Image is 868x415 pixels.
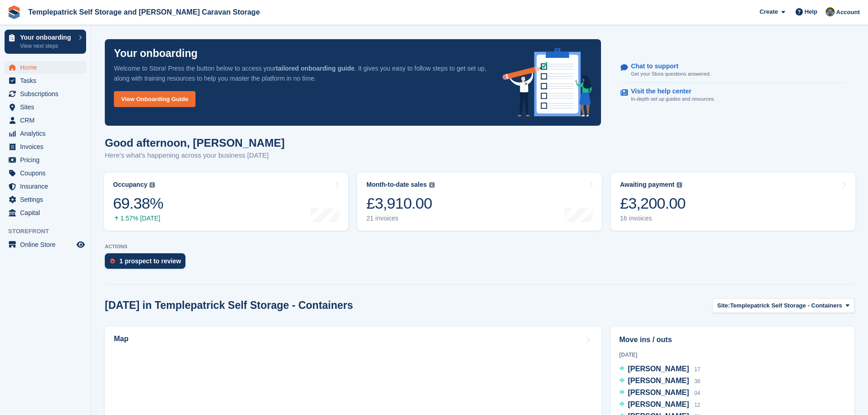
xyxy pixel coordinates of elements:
[113,181,147,189] div: Occupancy
[5,114,86,127] a: menu
[276,65,354,72] strong: tailored onboarding guide
[20,154,75,166] span: Pricing
[730,301,842,310] span: Templepatrick Self Storage - Containers
[619,387,700,399] a: [PERSON_NAME] 04
[5,154,86,166] a: menu
[5,238,86,251] a: menu
[8,227,91,236] span: Storefront
[110,258,115,264] img: prospect-51fa495bee0391a8d652442698ab0144808aea92771e9ea1ae160a38d050c398.svg
[20,206,75,219] span: Capital
[677,182,682,188] img: icon-info-grey-7440780725fd019a000dd9b08b2336e03edf1995a4989e88bcd33f0948082b44.svg
[631,70,711,78] p: Get your Stora questions answered.
[5,206,86,219] a: menu
[620,194,686,213] div: £3,200.00
[5,74,86,87] a: menu
[357,173,601,231] a: Month-to-date sales £3,910.00 21 invoices
[619,375,700,387] a: [PERSON_NAME] 38
[628,389,689,396] span: [PERSON_NAME]
[105,299,353,312] h2: [DATE] in Templepatrick Self Storage - Containers
[631,87,708,95] p: Visit the help center
[694,390,700,396] span: 04
[620,181,675,189] div: Awaiting payment
[760,7,778,16] span: Create
[429,182,435,188] img: icon-info-grey-7440780725fd019a000dd9b08b2336e03edf1995a4989e88bcd33f0948082b44.svg
[826,7,835,16] img: Karen
[119,257,181,265] div: 1 prospect to review
[805,7,817,16] span: Help
[25,5,263,20] a: Templepatrick Self Storage and [PERSON_NAME] Caravan Storage
[366,181,426,189] div: Month-to-date sales
[5,140,86,153] a: menu
[619,334,846,345] h2: Move ins / outs
[628,365,689,373] span: [PERSON_NAME]
[5,127,86,140] a: menu
[20,74,75,87] span: Tasks
[114,63,488,83] p: Welcome to Stora! Press the button below to access your . It gives you easy to follow steps to ge...
[20,42,74,50] p: View next steps
[114,335,128,343] h2: Map
[113,215,163,222] div: 1.57% [DATE]
[7,5,21,19] img: stora-icon-8386f47178a22dfd0bd8f6a31ec36ba5ce8667c1dd55bd0f319d3a0aa187defe.svg
[628,377,689,384] span: [PERSON_NAME]
[20,238,75,251] span: Online Store
[694,378,700,384] span: 38
[366,194,434,213] div: £3,910.00
[620,215,686,222] div: 16 invoices
[114,48,198,59] p: Your onboarding
[113,194,163,213] div: 69.38%
[836,8,860,17] span: Account
[5,193,86,206] a: menu
[20,193,75,206] span: Settings
[20,87,75,100] span: Subscriptions
[20,34,74,41] p: Your onboarding
[5,180,86,193] a: menu
[105,137,285,149] h1: Good afternoon, [PERSON_NAME]
[621,83,846,108] a: Visit the help center In-depth set up guides and resources.
[631,62,704,70] p: Chat to support
[5,167,86,179] a: menu
[503,48,592,117] img: onboarding-info-6c161a55d2c0e0a8cae90662b2fe09162a5109e8cc188191df67fb4f79e88e88.svg
[611,173,855,231] a: Awaiting payment £3,200.00 16 invoices
[619,364,700,375] a: [PERSON_NAME] 17
[5,61,86,74] a: menu
[694,366,700,373] span: 17
[631,95,715,103] p: In-depth set up guides and resources.
[5,30,86,54] a: Your onboarding View next steps
[104,173,348,231] a: Occupancy 69.38% 1.57% [DATE]
[20,61,75,74] span: Home
[628,400,689,408] span: [PERSON_NAME]
[20,127,75,140] span: Analytics
[5,101,86,113] a: menu
[694,402,700,408] span: 12
[5,87,86,100] a: menu
[75,239,86,250] a: Preview store
[712,298,854,313] button: Site: Templepatrick Self Storage - Containers
[105,253,190,273] a: 1 prospect to review
[366,215,434,222] div: 21 invoices
[105,150,285,161] p: Here's what's happening across your business [DATE]
[619,399,700,411] a: [PERSON_NAME] 12
[20,101,75,113] span: Sites
[619,351,846,359] div: [DATE]
[621,58,846,83] a: Chat to support Get your Stora questions answered.
[20,114,75,127] span: CRM
[114,91,195,107] a: View Onboarding Guide
[20,180,75,193] span: Insurance
[717,301,730,310] span: Site:
[105,244,854,250] p: ACTIONS
[20,167,75,179] span: Coupons
[149,182,155,188] img: icon-info-grey-7440780725fd019a000dd9b08b2336e03edf1995a4989e88bcd33f0948082b44.svg
[20,140,75,153] span: Invoices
